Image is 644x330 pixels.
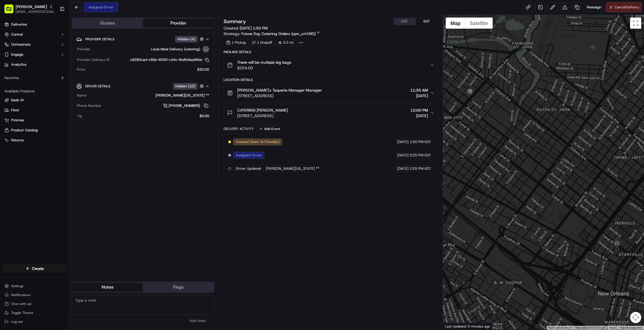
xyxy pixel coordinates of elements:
[2,300,67,308] button: Chat with us!
[241,31,320,36] a: Future Day Catering Orders (opn_crtJWG)
[175,84,195,89] span: Hidden ( 10 )
[410,153,431,158] span: 2:25 PM EDT
[443,323,493,330] div: Last Updated: 9 minutes ago
[11,311,33,315] span: Toggle Theme
[575,326,606,329] span: Map data ©2025 Google
[250,39,275,46] div: 1 Dropoff
[11,32,23,37] span: Control
[410,93,428,98] span: [DATE]
[2,87,67,96] div: Available Products
[11,302,31,306] span: Chat with us!
[2,318,67,326] button: Log out
[72,19,143,28] button: Quotes
[465,18,493,29] button: Show satellite imagery
[237,107,288,113] span: CATERING [PERSON_NAME]
[224,78,438,82] div: Location Details
[47,82,51,86] div: 💻
[77,114,82,119] span: Tip
[2,60,67,69] a: Analytics
[6,6,17,17] img: Nash
[77,57,110,62] span: Provider Delivery ID
[241,31,316,36] span: Future Day Catering Orders (opn_crtJWG)
[16,4,47,9] button: [PERSON_NAME]
[410,166,431,171] span: 2:25 PM EDT
[11,98,24,103] span: Nash AI
[410,87,428,93] span: 11:30 AM
[394,18,416,25] button: CDT
[224,19,246,24] h3: Summary
[416,18,438,25] button: EDT
[237,93,322,98] span: [STREET_ADDRESS]
[237,113,288,119] span: [STREET_ADDRESS]
[224,39,249,46] div: 1 Pickup
[397,166,409,171] span: [DATE]
[16,9,55,14] button: [EMAIL_ADDRESS][DOMAIN_NAME]
[224,31,320,36] div: Strategy:
[197,67,209,72] span: $30.00
[587,5,601,10] span: Reassign
[2,126,67,135] button: Product Catalog
[202,46,209,53] img: lmd_logo.png
[224,84,438,102] button: [PERSON_NAME]'s Taqueria Manager Manager[STREET_ADDRESS]11:30 AM[DATE]
[45,79,91,89] a: 💻API Documentation
[444,322,463,330] img: Google
[143,283,214,292] button: Flags
[6,82,10,86] div: 📗
[6,23,101,31] p: Welcome 👋
[224,56,438,74] button: There will be multiple big bags$224.00
[130,57,209,62] button: c9280cad-c88e-6050-c34c-fbdfe9aa96dc
[2,96,67,105] button: Nash AI
[2,264,67,273] button: Create
[444,322,463,330] a: Open this area in Google Maps (opens a new window)
[143,19,214,28] button: Provider
[224,104,438,122] button: CATERING [PERSON_NAME][STREET_ADDRESS]12:00 PM[DATE]
[606,2,642,12] button: CancelDelivery
[2,73,67,82] div: Favorites
[89,93,209,98] div: [PERSON_NAME][US_STATE] **
[76,82,210,91] button: Driver DetailsHidden (10)
[446,18,465,29] button: Show street map
[11,293,31,297] span: Notifications
[2,50,67,59] button: Engage
[11,284,24,288] span: Settings
[609,326,617,329] a: Terms (opens in new tab)
[177,37,195,42] span: Hidden ( 4 )
[77,93,87,98] span: Name
[2,309,67,317] button: Toggle Theme
[237,87,322,93] span: [PERSON_NAME]'s Taqueria Manager Manager
[584,2,604,12] button: Reassign
[163,103,209,109] a: [PHONE_NUMBER]
[224,25,268,31] span: Created:
[266,166,319,171] span: [PERSON_NAME][US_STATE] **
[620,326,642,329] a: Report a map error
[77,103,101,108] span: Phone Number
[4,98,65,103] a: Nash AI
[2,2,57,16] button: [PERSON_NAME][EMAIL_ADDRESS][DOMAIN_NAME]
[14,36,100,42] input: Got a question? Start typing here...
[397,139,409,144] span: [DATE]
[410,139,431,144] span: 1:50 PM EDT
[11,42,31,47] span: Orchestrate
[236,166,261,171] span: Driver Updated
[2,106,67,115] button: Fleet
[237,60,291,65] span: There will be multiple big bags
[76,35,210,44] button: Provider DetailsHidden (4)
[237,65,291,71] span: $224.00
[2,40,67,49] button: Orchestrate
[2,136,67,145] button: Returns
[236,153,262,158] span: Assigned Driver
[11,108,19,113] span: Fleet
[3,79,45,89] a: 📗Knowledge Base
[32,266,44,271] span: Create
[630,18,641,29] button: Toggle fullscreen view
[11,81,42,87] span: Knowledge Base
[77,47,91,52] span: Provider
[11,128,38,133] span: Product Catalog
[236,139,280,144] span: Created (Sent To Provider)
[52,81,89,87] span: API Documentation
[11,62,26,67] span: Analytics
[410,113,428,119] span: [DATE]
[94,55,101,62] button: Start new chat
